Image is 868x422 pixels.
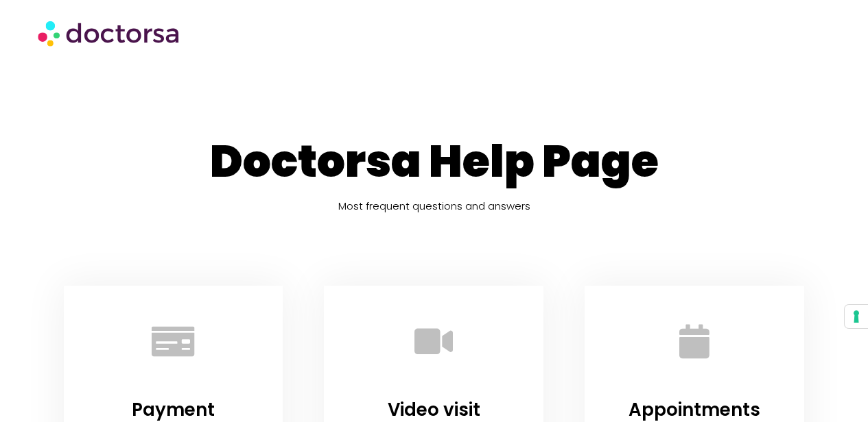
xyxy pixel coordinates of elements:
a: Video visit [388,397,480,422]
h5: Most frequent questions and answers [43,195,825,217]
a: Payment [135,303,211,379]
a: Video visit [396,303,471,379]
button: Your consent preferences for tracking technologies [845,305,868,328]
h1: Doctorsa Help Page [43,135,825,188]
a: Appointments [629,397,760,422]
a: Appointments [657,303,732,379]
a: Payment [132,397,215,422]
